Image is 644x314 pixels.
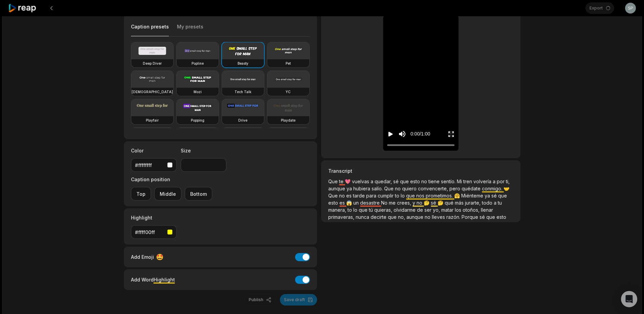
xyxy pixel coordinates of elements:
span: a [371,179,375,184]
span: matar los [441,207,463,213]
span: aunque [328,186,347,191]
span: de [417,207,424,213]
span: to [348,207,353,213]
div: Open Intercom Messenger [621,291,637,307]
span: Add Emoji [131,253,154,260]
span: para [366,193,378,198]
span: quédate [462,186,482,191]
span: que [388,214,398,220]
span: ya [347,186,353,191]
span: primaveras, [328,214,356,220]
button: Play video [387,128,394,140]
span: esto [410,179,421,184]
h3: Tech Talk [235,89,251,95]
span: cumplir [378,193,395,198]
span: Que no [328,193,346,198]
span: convencerte, [418,186,449,191]
span: Que [328,179,339,184]
span: quiero [402,186,418,191]
span: lleves [432,214,446,220]
span: decirte [371,214,388,220]
h3: Transcript [328,167,513,174]
div: #ffff00ff [135,229,164,236]
span: desastre [360,200,381,206]
span: olvidarme [394,207,417,213]
span: Miénteme [461,193,485,198]
h3: [DEMOGRAPHIC_DATA] [132,89,173,95]
span: hubiera [353,186,372,191]
span: no, [398,214,406,220]
div: #ffffffff [135,162,164,169]
span: No [381,200,389,206]
span: sé [480,214,486,220]
span: quedar, [375,179,393,184]
span: es [339,200,346,206]
button: Publish [244,294,276,306]
span: to [395,193,401,198]
span: aunque [406,214,425,220]
span: lo [353,207,359,213]
span: ser [424,207,433,213]
label: Caption position [131,176,212,183]
span: llenar [481,207,493,213]
span: a [494,200,498,206]
span: 🤩 [156,252,163,261]
span: sentío. [441,179,457,184]
h3: YC [286,89,291,95]
span: no [395,186,402,191]
h3: Playfair [146,118,159,123]
span: ti, [506,179,510,184]
span: manera, [328,207,348,213]
span: es tarde [346,193,366,198]
span: nunca [356,214,371,220]
label: Color [131,147,177,154]
button: Top [131,187,151,201]
div: 0:00 / 1:00 [410,130,430,138]
span: tu [498,200,502,206]
button: #ffffffff [131,158,177,172]
button: Bottom [185,187,212,201]
span: sé [393,179,400,184]
span: pero [449,186,462,191]
h3: Popline [192,61,204,66]
span: que [486,214,496,220]
span: Porque [462,214,480,220]
h3: Beasty [238,61,248,66]
span: ya sé [485,193,498,198]
span: Mi tren volvería [457,179,493,184]
h3: Deep Diver [143,61,162,66]
span: qué [445,200,455,206]
span: vuelvas [352,179,371,184]
span: salío. [372,186,384,191]
button: My presets [177,23,203,36]
span: esto [496,214,506,220]
h3: Popping [191,118,204,123]
span: sé [431,200,438,206]
span: otoños, [463,207,481,213]
span: razón. [446,214,462,220]
h3: Pet [286,61,291,66]
div: Add Word [131,275,175,284]
button: Enter Fullscreen [448,128,454,140]
span: no [421,179,428,184]
span: más [455,200,465,206]
span: yo, [433,207,441,213]
h3: Mozi [194,89,202,95]
span: te [339,179,345,184]
span: que [400,179,410,184]
button: Caption presets [131,23,169,37]
span: Highlight [154,277,175,282]
p: 💖 🤝 🤗 😱 🤔 🤔 [328,178,513,221]
span: a por [493,179,506,184]
span: un [353,200,360,206]
span: lo [401,193,406,198]
button: Middle [154,187,181,201]
span: todo [482,200,494,206]
span: que [359,207,369,213]
span: que [498,193,507,198]
span: conmigo. [482,186,504,191]
span: que nos prometimos. [406,193,454,198]
label: Size [181,147,226,154]
h3: Drive [238,118,247,123]
button: Mute sound [398,130,406,138]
